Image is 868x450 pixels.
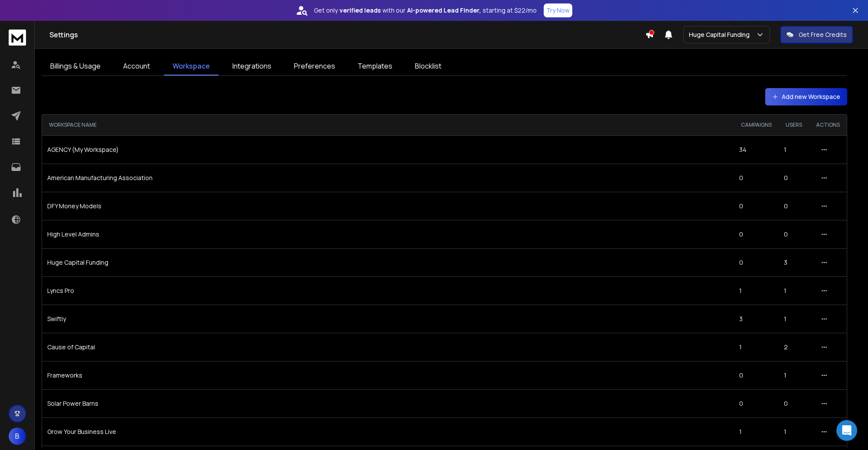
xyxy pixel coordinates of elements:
[734,389,779,417] td: 0
[42,248,734,276] td: Huge Capital Funding
[544,3,572,17] button: Try Now
[9,30,26,46] img: logo
[734,135,779,164] td: 34
[836,420,857,441] div: Open Intercom Messenger
[546,6,570,15] p: Try Now
[734,417,779,446] td: 1
[9,427,26,445] button: B
[42,220,734,248] td: High Level Admins
[765,88,847,105] button: Add new Workspace
[42,389,734,417] td: Solar Power Barns
[407,6,481,15] strong: AI-powered Lead Finder,
[779,276,809,305] td: 1
[689,30,753,39] p: Huge Capital Funding
[114,57,159,76] a: Account
[42,361,734,389] td: Frameworks
[42,192,734,220] td: DFY Money Models
[779,333,809,361] td: 2
[42,417,734,446] td: Grow Your Business Live
[809,115,847,135] th: ACTIONS
[780,26,853,43] button: Get Free Credits
[42,164,734,192] td: American Manufacturing Association
[779,135,809,164] td: 1
[779,115,809,135] th: USERS
[779,389,809,417] td: 0
[49,30,645,40] h1: Settings
[779,248,809,276] td: 3
[779,361,809,389] td: 1
[779,192,809,220] td: 0
[406,57,450,76] a: Blocklist
[42,115,734,135] th: WORKSPACE NAME
[42,57,109,76] a: Billings & Usage
[779,164,809,192] td: 0
[779,305,809,333] td: 1
[779,417,809,446] td: 1
[42,135,734,164] td: AGENCY (My Workspace)
[339,6,381,15] strong: verified leads
[799,30,847,39] p: Get Free Credits
[734,220,779,248] td: 0
[734,276,779,305] td: 1
[42,276,734,305] td: Lyncs Pro
[734,115,779,135] th: CAMPAIGNS
[164,57,219,76] a: Workspace
[314,6,537,15] p: Get only with our starting at $22/mo
[779,220,809,248] td: 0
[42,333,734,361] td: Cause of Capital
[734,192,779,220] td: 0
[734,164,779,192] td: 0
[734,333,779,361] td: 1
[285,57,344,76] a: Preferences
[42,305,734,333] td: Swiftly
[349,57,401,76] a: Templates
[734,248,779,276] td: 0
[734,305,779,333] td: 3
[224,57,280,76] a: Integrations
[734,361,779,389] td: 0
